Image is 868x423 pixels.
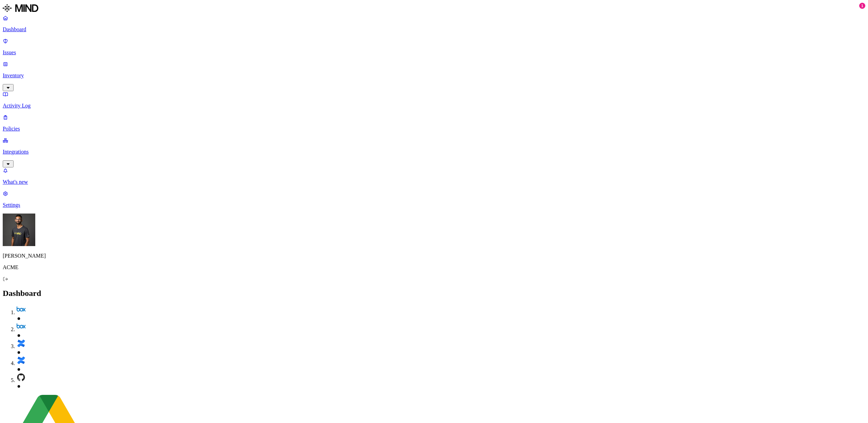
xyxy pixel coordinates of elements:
[3,167,865,185] a: What's new
[16,322,26,331] img: box.svg
[3,103,865,109] p: Activity Log
[3,149,865,155] p: Integrations
[3,73,865,79] p: Inventory
[3,137,865,166] a: Integrations
[16,372,26,382] img: github.svg
[16,339,26,348] img: confluence.svg
[3,61,865,90] a: Inventory
[3,15,865,33] a: Dashboard
[3,126,865,132] p: Policies
[3,190,865,208] a: Settings
[3,3,865,15] a: MIND
[16,305,26,314] img: box.svg
[3,49,865,56] p: Issues
[3,114,865,132] a: Policies
[3,179,865,185] p: What's new
[3,289,865,298] h2: Dashboard
[16,356,26,365] img: confluence.svg
[3,202,865,208] p: Settings
[3,264,865,270] p: ACME
[3,214,35,246] img: Amit Cohen
[859,3,865,9] div: 1
[3,3,38,14] img: MIND
[3,26,865,33] p: Dashboard
[3,91,865,109] a: Activity Log
[3,38,865,56] a: Issues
